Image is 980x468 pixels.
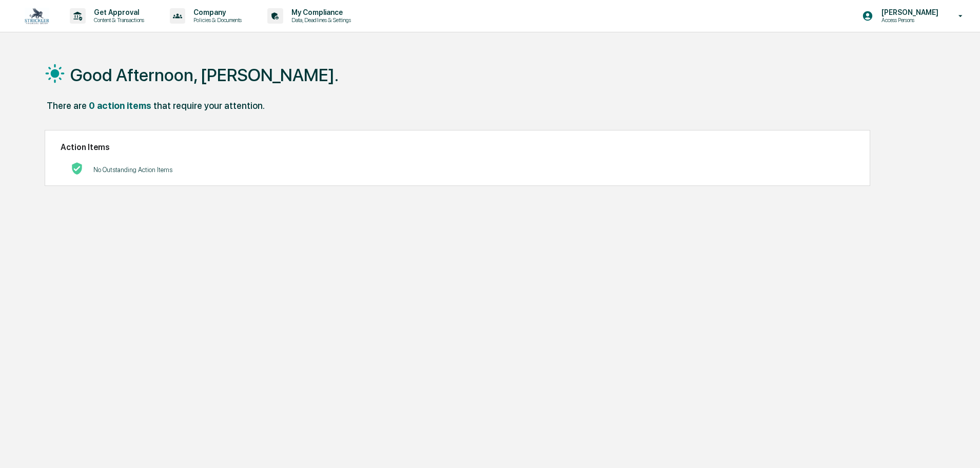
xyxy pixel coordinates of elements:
[86,16,149,24] p: Content & Transactions
[283,16,356,24] p: Data, Deadlines & Settings
[185,8,247,16] p: Company
[25,8,49,24] img: logo
[153,100,265,111] div: that require your attention.
[89,100,151,111] div: 0 action items
[873,8,944,16] p: [PERSON_NAME]
[47,100,87,111] div: There are
[93,166,172,174] p: No Outstanding Action Items
[70,65,339,85] h1: Good Afternoon, [PERSON_NAME].
[86,8,149,16] p: Get Approval
[71,162,83,175] img: No Actions logo
[185,16,247,24] p: Policies & Documents
[873,16,944,24] p: Access Persons
[283,8,356,16] p: My Compliance
[61,142,854,152] h2: Action Items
